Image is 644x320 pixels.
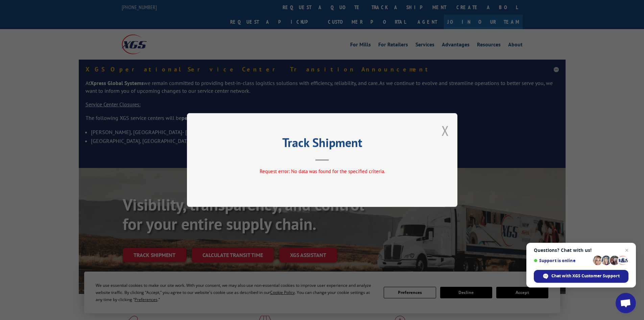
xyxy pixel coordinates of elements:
span: Request error: No data was found for the specified criteria. [259,168,385,174]
span: Questions? Chat with us! [534,248,628,253]
button: Close modal [442,122,449,140]
span: Support is online [534,258,591,263]
h2: Track Shipment [221,138,424,151]
a: Open chat [616,293,636,313]
span: Chat with XGS Customer Support [551,273,620,279]
span: Chat with XGS Customer Support [534,270,628,283]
